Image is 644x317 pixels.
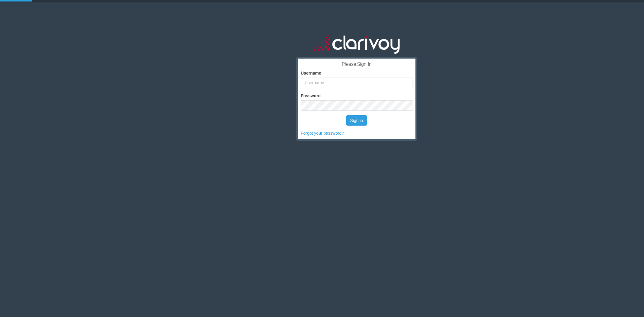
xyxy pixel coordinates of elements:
input: Username [301,78,412,88]
img: clarivoy_whitetext_transbg.svg [314,33,400,55]
button: Sign in [346,115,367,126]
label: Username [301,70,321,76]
label: Password [301,93,321,99]
h3: Please Sign In [301,62,412,67]
a: Forgot your password? [301,131,344,136]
